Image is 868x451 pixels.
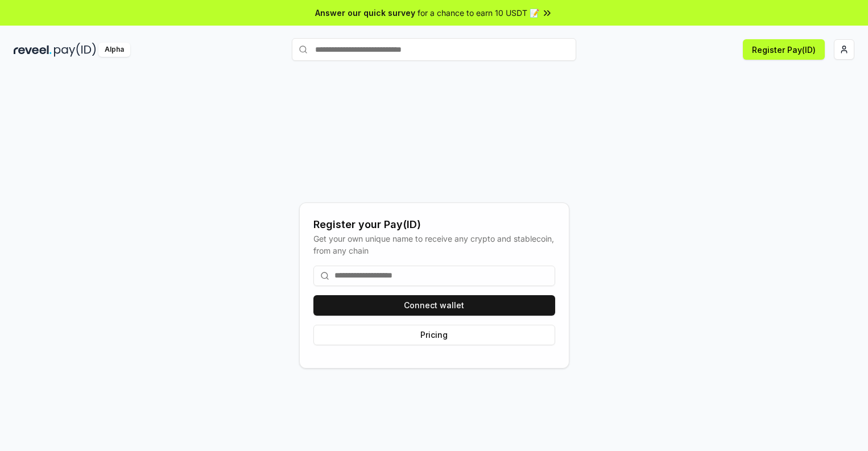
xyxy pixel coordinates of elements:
span: for a chance to earn 10 USDT 📝 [418,7,539,19]
button: Pricing [313,325,555,345]
img: pay_id [54,43,96,57]
button: Register Pay(ID) [743,39,825,60]
div: Register your Pay(ID) [313,217,555,233]
div: Get your own unique name to receive any crypto and stablecoin, from any chain [313,233,555,256]
button: Connect wallet [313,295,555,316]
img: reveel_dark [14,43,52,57]
span: Answer our quick survey [315,7,415,19]
div: Alpha [98,43,130,57]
